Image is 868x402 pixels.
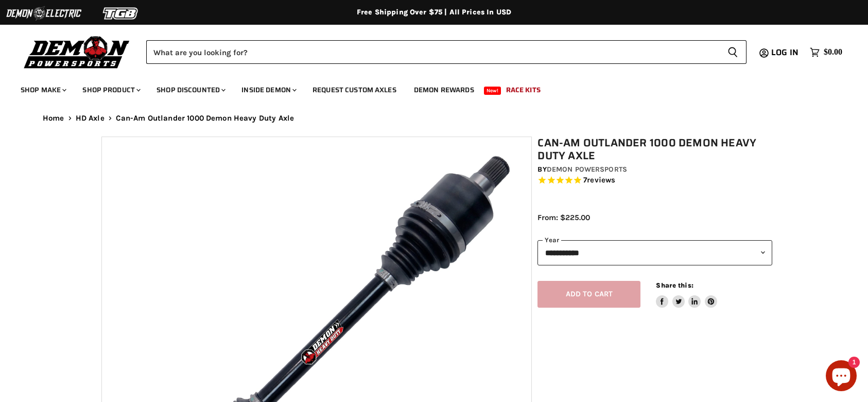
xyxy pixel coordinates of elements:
span: Rated 5.0 out of 5 stars 7 reviews [537,175,772,186]
span: New! [484,87,501,95]
button: Search [719,40,747,64]
div: Free Shipping Over $75 | All Prices In USD [22,8,846,17]
h1: Can-Am Outlander 1000 Demon Heavy Duty Axle [537,137,772,162]
img: TGB Logo 2 [82,4,160,23]
a: Home [43,114,64,123]
a: Demon Powersports [547,165,627,174]
a: Request Custom Axles [305,79,404,100]
a: Inside Demon [234,79,303,100]
a: $0.00 [805,45,847,60]
span: Log in [771,46,798,59]
ul: Main menu [13,75,840,100]
img: Demon Powersports [21,33,133,70]
a: Log in [767,48,805,57]
a: Demon Rewards [406,79,482,100]
span: 7 reviews [583,176,615,185]
aside: Share this: [656,281,717,308]
form: Product [146,40,747,64]
input: Search [146,40,719,64]
a: Shop Discounted [149,79,232,100]
span: Share this: [656,281,693,289]
a: Race Kits [498,79,548,100]
div: by [537,164,772,175]
span: $0.00 [824,47,842,57]
inbox-online-store-chat: Shopify online store chat [823,360,860,394]
a: Shop Product [75,79,147,100]
span: Can-Am Outlander 1000 Demon Heavy Duty Axle [116,114,294,123]
a: Shop Make [13,79,73,100]
a: HD Axle [76,114,105,123]
span: From: $225.00 [537,213,590,222]
img: Demon Electric Logo 2 [5,4,82,23]
span: reviews [587,176,615,185]
select: year [537,240,772,265]
nav: Breadcrumbs [22,114,846,123]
